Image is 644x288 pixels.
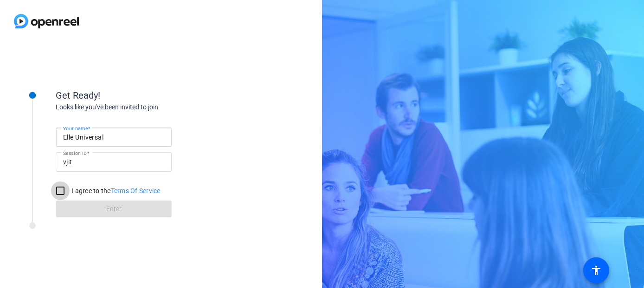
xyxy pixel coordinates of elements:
[56,88,241,102] div: Get Ready!
[111,187,161,194] a: Terms Of Service
[56,102,241,112] div: Looks like you've been invited to join
[63,150,87,156] mat-label: Session ID
[63,126,88,131] mat-label: Your name
[591,265,602,276] mat-icon: accessibility
[70,186,161,195] label: I agree to the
